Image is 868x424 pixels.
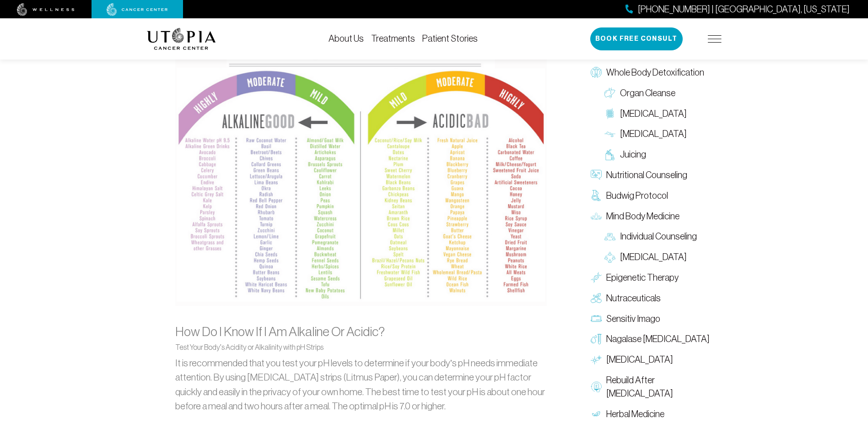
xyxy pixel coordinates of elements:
[604,87,615,98] img: Organ Cleanse
[586,267,722,288] a: Epigenetic Therapy
[604,108,615,119] img: Colon Therapy
[175,356,547,413] p: It is recommended that you test your pH levels to determine if your body’s pH needs immediate att...
[606,292,661,305] span: Nutraceuticals
[620,107,687,120] span: [MEDICAL_DATA]
[604,129,615,140] img: Lymphatic Massage
[586,370,722,404] a: Rebuild After [MEDICAL_DATA]
[600,103,722,124] a: [MEDICAL_DATA]
[586,206,722,227] a: Mind Body Medicine
[606,333,710,346] span: Nagalase [MEDICAL_DATA]
[625,3,850,16] a: [PHONE_NUMBER] | [GEOGRAPHIC_DATA], [US_STATE]
[371,33,415,43] a: Treatments
[591,334,602,345] img: Nagalase Blood Test
[620,148,646,161] span: Juicing
[586,309,722,329] a: Sensitiv Imago
[175,324,547,340] h3: How Do I Know If I Am Alkaline Or Acidic?
[590,27,683,50] button: Book Free Consult
[591,67,602,78] img: Whole Body Detoxification
[175,343,547,352] h6: Test Your Body’s Acidity or Alkalinity with pH Strips
[708,35,722,43] img: icon-hamburger
[591,190,602,201] img: Budwig Protocol
[620,230,697,244] span: Individual Counseling
[586,165,722,185] a: Nutritional Counseling
[591,170,602,181] img: Nutritional Counseling
[600,124,722,145] a: [MEDICAL_DATA]
[604,252,615,263] img: Group Therapy
[604,149,615,160] img: Juicing
[586,288,722,309] a: Nutraceuticals
[606,210,679,223] span: Mind Body Medicine
[591,293,602,304] img: Nutraceuticals
[329,33,364,43] a: About Us
[107,3,168,16] img: cancer center
[586,349,722,370] a: [MEDICAL_DATA]
[604,231,615,242] img: Individual Counseling
[17,3,75,16] img: wellness
[147,28,216,50] img: logo
[600,83,722,103] a: Organ Cleanse
[175,27,547,306] img: alkaline-acid-food-chart.png
[606,374,717,400] span: Rebuild After [MEDICAL_DATA]
[606,271,679,284] span: Epigenetic Therapy
[591,272,602,283] img: Epigenetic Therapy
[600,247,722,267] a: [MEDICAL_DATA]
[591,211,602,222] img: Mind Body Medicine
[586,329,722,350] a: Nagalase [MEDICAL_DATA]
[600,227,722,247] a: Individual Counseling
[600,144,722,165] a: Juicing
[606,169,687,182] span: Nutritional Counseling
[606,312,660,326] span: Sensitiv Imago
[606,408,664,421] span: Herbal Medicine
[606,353,673,366] span: [MEDICAL_DATA]
[591,354,602,365] img: Hyperthermia
[620,128,687,141] span: [MEDICAL_DATA]
[586,185,722,206] a: Budwig Protocol
[638,3,850,16] span: [PHONE_NUMBER] | [GEOGRAPHIC_DATA], [US_STATE]
[591,381,602,392] img: Rebuild After Chemo
[620,250,687,264] span: [MEDICAL_DATA]
[606,66,704,79] span: Whole Body Detoxification
[586,62,722,83] a: Whole Body Detoxification
[422,33,478,43] a: Patient Stories
[591,408,602,419] img: Herbal Medicine
[620,87,675,100] span: Organ Cleanse
[591,313,602,324] img: Sensitiv Imago
[606,189,668,202] span: Budwig Protocol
